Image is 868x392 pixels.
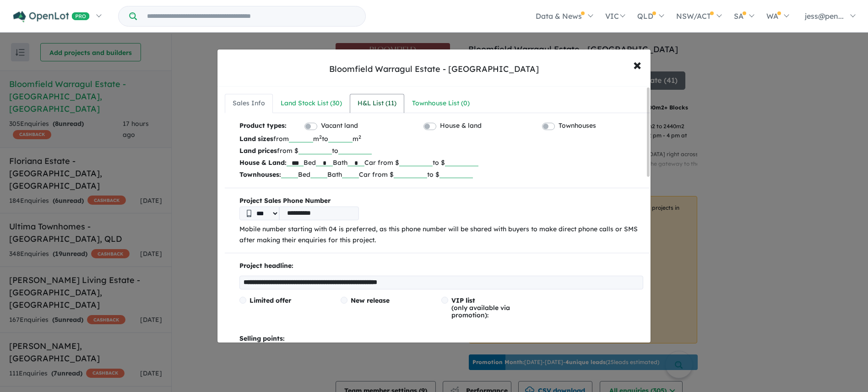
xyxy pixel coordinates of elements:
label: House & land [440,120,482,131]
b: Land prices [239,147,277,155]
img: Phone icon [247,210,251,217]
div: Bloomfield Warragul Estate - [GEOGRAPHIC_DATA] [329,63,539,75]
div: H&L List ( 11 ) [358,98,396,109]
p: Mobile number starting with 04 is preferred, as this phone number will be shared with buyers to m... [239,224,643,246]
b: House & Land: [239,158,287,167]
span: (only available via promotion): [451,296,510,319]
span: × [633,54,641,74]
span: Limited offer [250,296,291,305]
b: Land sizes [239,135,273,143]
p: Bed Bath Car from $ to $ [239,157,643,169]
sup: 2 [358,134,361,140]
span: New release [351,296,390,305]
span: jess@pen... [805,11,844,21]
p: Selling points: [239,333,643,344]
b: Project Sales Phone Number [239,196,643,207]
p: from $ to [239,145,643,157]
label: Vacant land [321,120,358,131]
p: Project headline: [239,261,643,272]
span: VIP list [451,296,475,305]
div: Townhouse List ( 0 ) [412,98,470,109]
label: Townhouses [559,120,596,131]
p: Bed Bath Car from $ to $ [239,169,643,180]
div: Sales Info [233,98,265,109]
input: Try estate name, suburb, builder or developer [139,6,363,26]
b: Product types: [239,120,287,133]
p: from m to m [239,133,643,145]
b: Townhouses: [239,170,281,179]
img: Openlot PRO Logo White [13,11,90,22]
div: Land Stock List ( 30 ) [281,98,342,109]
sup: 2 [319,134,322,140]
